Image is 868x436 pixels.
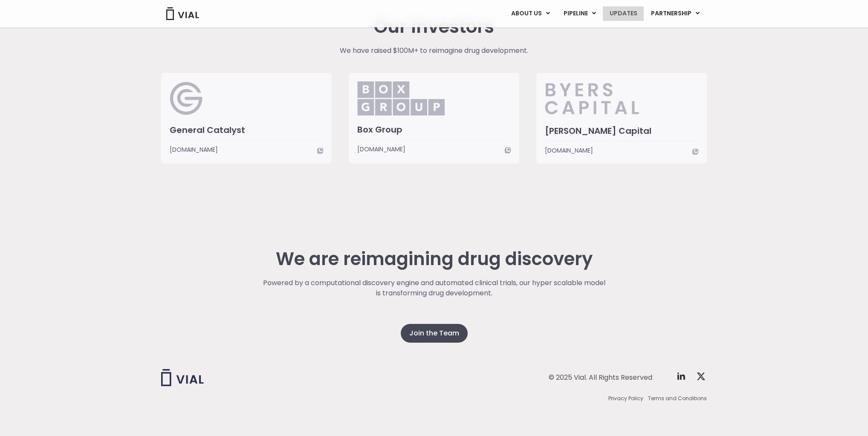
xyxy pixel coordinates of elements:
[644,6,706,21] a: PARTNERSHIPMenu Toggle
[357,144,405,154] span: [DOMAIN_NAME]
[170,124,323,136] h3: General Catalyst
[545,125,698,136] h3: [PERSON_NAME] Capital
[286,46,582,56] p: We have raised $100M+ to reimagine drug development.
[357,144,511,154] a: [DOMAIN_NAME]
[545,146,698,155] a: [DOMAIN_NAME]
[545,146,593,155] span: [DOMAIN_NAME]
[401,324,468,343] a: Join the Team
[357,124,511,135] h3: Box Group
[557,6,602,21] a: PIPELINEMenu Toggle
[357,81,445,115] img: Box_Group.png
[545,81,673,115] img: Byers_Capital.svg
[374,17,494,37] h2: Our Investors
[608,395,643,402] a: Privacy Policy
[648,395,707,402] a: Terms and Conditions
[170,145,323,154] a: [DOMAIN_NAME]
[549,373,652,382] div: © 2025 Vial. All Rights Reserved
[161,369,204,386] img: Vial logo wih "Vial" spelled out
[170,81,203,115] img: General Catalyst Logo
[170,145,218,154] span: [DOMAIN_NAME]
[504,6,556,21] a: ABOUT USMenu Toggle
[165,7,200,20] img: Vial Logo
[262,249,607,269] h2: We are reimagining drug discovery
[409,328,459,338] span: Join the Team
[603,6,644,21] a: UPDATES
[262,278,607,298] p: Powered by a computational discovery engine and automated clinical trials, our hyper scalable mod...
